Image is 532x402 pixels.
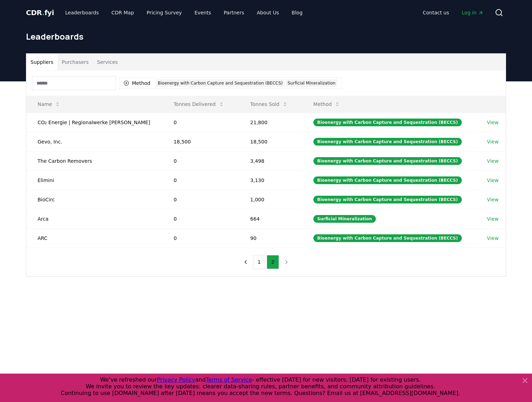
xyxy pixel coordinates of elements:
a: View [487,196,499,203]
div: Bioenergy with Carbon Capture and Sequestration (BECCS) [313,196,462,203]
a: View [487,119,499,126]
a: View [487,158,499,165]
a: Log in [456,6,489,19]
a: Partners [218,6,250,19]
td: BioCirc [26,190,162,209]
span: Log in [462,9,484,16]
button: Suppliers [26,54,58,71]
div: Bioenergy with Carbon Capture and Sequestration (BECCS) [313,138,462,146]
div: Bioenergy with Carbon Capture and Sequestration (BECCS) [313,234,462,242]
td: 0 [162,209,239,228]
a: View [487,138,499,145]
td: 1,000 [239,190,302,209]
a: Leaderboards [60,6,105,19]
td: 0 [162,190,239,209]
div: Surficial Mineralization [286,79,337,87]
div: Surficial Mineralization [313,215,376,223]
td: 3,130 [239,170,302,190]
button: Services [93,54,122,71]
a: Contact us [417,6,455,19]
td: ARC [26,228,162,248]
td: CO₂ Energie | Regionalwerke [PERSON_NAME] [26,113,162,132]
td: 664 [239,209,302,228]
button: Tonnes Sold [245,97,293,111]
a: Blog [286,6,308,19]
a: CDR.fyi [26,8,54,18]
a: View [487,177,499,184]
span: . [42,8,45,17]
span: CDR fyi [26,8,54,17]
td: 0 [162,113,239,132]
td: 18,500 [239,132,302,151]
td: 0 [162,228,239,248]
td: 3,498 [239,151,302,170]
h1: Leaderboards [26,31,506,42]
td: 18,500 [162,132,239,151]
button: 1 [253,255,265,269]
td: 90 [239,228,302,248]
td: Arca [26,209,162,228]
div: Bioenergy with Carbon Capture and Sequestration (BECCS) [313,157,462,165]
button: Purchasers [58,54,93,71]
a: Events [189,6,217,19]
button: Method [308,97,346,111]
div: Bioenergy with Carbon Capture and Sequestration (BECCS) [156,79,285,87]
td: 0 [162,170,239,190]
a: View [487,215,499,222]
button: 2 [267,255,279,269]
a: CDR Map [106,6,140,19]
button: Name [32,97,66,111]
a: View [487,235,499,242]
nav: Main [417,6,489,19]
div: Bioenergy with Carbon Capture and Sequestration (BECCS) [313,176,462,184]
a: About Us [251,6,285,19]
td: Gevo, Inc. [26,132,162,151]
td: Elimini [26,170,162,190]
nav: Main [60,6,308,19]
a: Pricing Survey [141,6,187,19]
td: 21,800 [239,113,302,132]
div: Bioenergy with Carbon Capture and Sequestration (BECCS) [313,119,462,126]
td: 0 [162,151,239,170]
button: previous page [240,255,252,269]
td: The Carbon Removers [26,151,162,170]
button: Tonnes Delivered [168,97,230,111]
button: MethodBioenergy with Carbon Capture and Sequestration (BECCS)Surficial Mineralization [119,78,342,89]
